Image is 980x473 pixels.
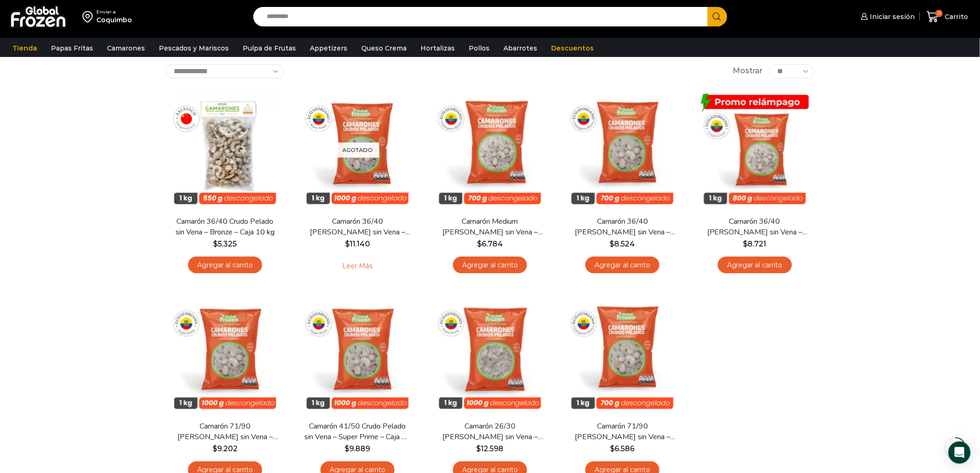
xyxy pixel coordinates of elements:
[102,39,150,57] a: Camarones
[943,12,968,21] span: Carrito
[569,216,676,238] a: Camarón 36/40 [PERSON_NAME] sin Vena – Silver – Caja 10 kg
[499,39,542,57] a: Abarrotes
[214,240,237,248] bdi: 5.325
[416,39,459,57] a: Hortalizas
[172,421,278,442] a: Camarón 71/90 [PERSON_NAME] sin Vena – Super Prime – Caja 10 kg
[859,7,915,26] a: Iniciar sesión
[188,257,262,274] a: Agregar al carrito: “Camarón 36/40 Crudo Pelado sin Vena - Bronze - Caja 10 kg”
[743,240,766,248] bdi: 8.721
[743,240,748,248] span: $
[702,216,808,238] a: Camarón 36/40 [PERSON_NAME] sin Vena – Gold – Caja 10 kg
[328,257,387,276] a: Leé más sobre “Camarón 36/40 Crudo Pelado sin Vena - Super Prime - Caja 10 kg”
[345,444,371,453] bdi: 9.889
[547,39,598,57] a: Descuentos
[304,421,411,442] a: Camarón 41/50 Crudo Pelado sin Vena – Super Prime – Caja 10 kg
[345,240,350,248] span: $
[213,444,217,453] span: $
[453,257,527,274] a: Agregar al carrito: “Camarón Medium Crudo Pelado sin Vena - Silver - Caja 10 kg”
[610,240,635,248] bdi: 8.524
[610,240,615,248] span: $
[82,9,96,25] img: address-field-icon.svg
[936,10,943,17] span: 0
[610,444,635,453] bdi: 6.586
[238,39,301,57] a: Pulpa de Frutas
[733,66,763,76] span: Mostrar
[357,39,411,57] a: Queso Crema
[718,257,792,274] a: Agregar al carrito: “Camarón 36/40 Crudo Pelado sin Vena - Gold - Caja 10 kg”
[46,39,98,57] a: Papas Fritas
[336,142,379,158] p: Agotado
[437,216,543,238] a: Camarón Medium [PERSON_NAME] sin Vena – Silver – Caja 10 kg
[610,444,615,453] span: $
[166,64,284,78] select: Pedido de la tienda
[437,421,543,442] a: Camarón 26/30 [PERSON_NAME] sin Vena – Super Prime – Caja 10 kg
[305,39,352,57] a: Appetizers
[477,240,482,248] span: $
[464,39,494,57] a: Pollos
[96,9,132,15] div: Enviar a
[345,240,370,248] bdi: 11.140
[868,12,915,21] span: Iniciar sesión
[96,15,132,25] div: Coquimbo
[8,39,42,57] a: Tienda
[304,216,411,238] a: Camarón 36/40 [PERSON_NAME] sin Vena – Super Prime – Caja 10 kg
[477,444,481,453] span: $
[585,257,660,274] a: Agregar al carrito: “Camarón 36/40 Crudo Pelado sin Vena - Silver - Caja 10 kg”
[924,6,971,28] a: 0 Carrito
[172,216,278,238] a: Camarón 36/40 Crudo Pelado sin Vena – Bronze – Caja 10 kg
[214,240,218,248] span: $
[345,444,350,453] span: $
[213,444,238,453] bdi: 9.202
[949,441,971,464] div: Open Intercom Messenger
[708,7,727,26] button: Search button
[154,39,233,57] a: Pescados y Mariscos
[569,421,676,442] a: Camarón 71/90 [PERSON_NAME] sin Vena – Silver – Caja 10 kg
[477,240,503,248] bdi: 6.784
[477,444,504,453] bdi: 12.598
